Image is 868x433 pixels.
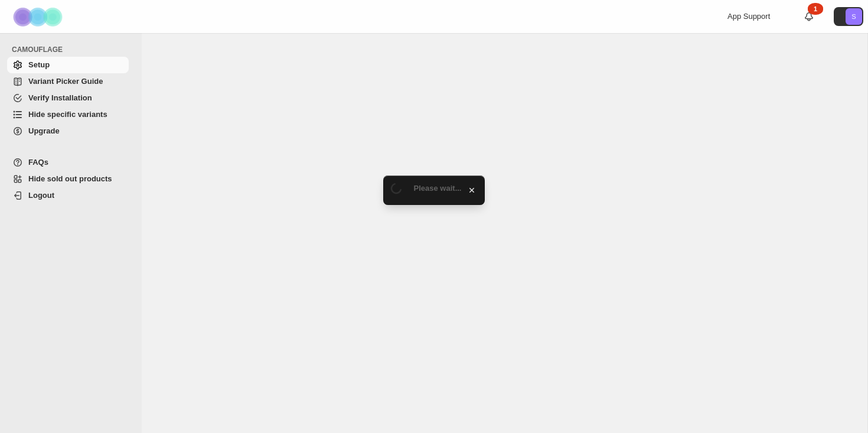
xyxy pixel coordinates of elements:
span: Verify Installation [28,93,92,102]
div: 1 [808,3,823,15]
span: Avatar with initials S [846,8,862,25]
a: Upgrade [7,123,129,139]
span: Hide specific variants [28,110,107,119]
span: CAMOUFLAGE [12,45,133,54]
a: 1 [803,11,815,22]
button: Avatar with initials S [834,7,863,26]
text: S [851,13,856,20]
span: Please wait... [414,184,462,193]
a: FAQs [7,154,129,171]
a: Hide sold out products [7,171,129,187]
a: Setup [7,57,129,73]
a: Verify Installation [7,90,129,106]
span: Logout [28,191,54,200]
span: Upgrade [28,126,60,135]
img: Camouflage [9,1,68,33]
a: Variant Picker Guide [7,73,129,90]
a: Logout [7,187,129,204]
a: Hide specific variants [7,106,129,123]
span: Hide sold out products [28,174,112,183]
span: Setup [28,60,50,69]
span: FAQs [28,158,48,167]
span: App Support [727,12,770,21]
span: Variant Picker Guide [28,77,103,86]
